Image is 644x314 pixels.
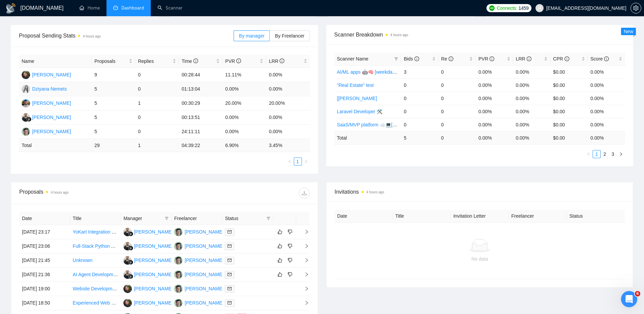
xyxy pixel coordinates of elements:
span: setting [631,5,641,11]
a: YoKart Integration with [PERSON_NAME] and [PERSON_NAME] [73,229,210,235]
img: FG [123,256,132,265]
span: like [278,258,282,263]
time: 4 hours ago [390,33,408,37]
td: Website Development for Medical Sharing Organization [70,282,121,296]
a: FG[PERSON_NAME] [123,243,173,248]
button: left [585,150,593,158]
td: 0 [438,78,476,92]
span: mail [228,287,232,291]
div: [PERSON_NAME] [32,71,71,78]
td: 0.00% [588,78,625,92]
td: 0.00% [266,111,310,125]
img: YN [174,228,183,236]
td: Total [334,131,401,144]
span: info-circle [565,56,569,61]
span: mail [228,272,232,276]
span: PVR [478,56,494,62]
img: YN [174,256,183,265]
span: right [299,286,309,291]
div: Proposals [19,188,164,198]
span: By Freelancer [275,33,304,39]
div: [PERSON_NAME] [134,285,173,292]
td: 0.00% [513,92,550,105]
span: info-circle [193,58,198,63]
a: Full-Stack Python AI Developer [73,243,138,249]
img: YN [174,270,183,279]
a: Unknown [73,258,92,263]
span: right [299,230,309,234]
td: 0 [401,118,438,131]
button: left [286,158,294,166]
button: right [617,150,625,158]
li: Next Page [617,150,625,158]
span: Proposals [94,57,127,65]
th: Freelancer [509,210,567,223]
div: [PERSON_NAME] [185,228,223,236]
td: Total [19,139,92,152]
span: dislike [288,243,292,249]
td: 0 [438,65,476,78]
td: 00:30:29 [179,96,222,111]
button: dislike [286,228,294,236]
td: 1 [135,96,179,111]
button: dislike [286,242,294,250]
span: Dashboard [121,5,144,11]
td: 04:39:22 [179,139,222,152]
img: gigradar-bm.png [128,232,133,236]
div: [PERSON_NAME] [185,271,223,278]
span: dashboard [113,5,118,10]
th: Title [70,212,121,225]
th: Date [19,212,70,225]
div: [PERSON_NAME] [185,242,223,250]
td: 01:13:04 [179,82,222,96]
a: SaaS/MVP platform ☁️💻[weekdays] [337,122,415,127]
span: filter [266,216,270,220]
button: like [276,256,284,264]
img: gigradar-bm.png [128,246,133,250]
span: info-circle [280,58,284,63]
td: 0 [401,92,438,105]
div: [PERSON_NAME] [134,242,173,250]
th: Title [392,210,451,223]
td: [DATE] 21:45 [19,253,70,268]
li: Previous Page [286,158,294,166]
td: AI Agent Development [70,268,121,282]
span: Score [591,56,609,62]
span: download [299,190,309,196]
td: Full-Stack Python AI Developer [70,239,121,253]
span: info-circle [414,56,419,61]
td: 0.00% [513,105,550,118]
td: 5 [401,131,438,144]
th: Manager [121,212,171,225]
time: 4 hours ago [51,191,69,194]
td: 0.00% [588,105,625,118]
th: Date [335,210,393,223]
li: Next Page [302,158,310,166]
td: 0 [438,131,476,144]
span: right [304,160,308,164]
button: like [276,228,284,236]
div: No data [340,255,620,263]
a: YN[PERSON_NAME] [174,271,223,277]
span: mail [228,230,232,234]
td: 24:11:11 [179,125,222,139]
span: PVR [225,58,241,64]
a: HH[PERSON_NAME] [123,300,173,305]
td: 0 [135,68,179,82]
a: Laravel Developer 🛠️ [337,109,383,114]
div: [PERSON_NAME] [185,299,223,307]
td: 0.00% [588,65,625,78]
td: 0.00% [476,118,513,131]
th: Freelancer [171,212,222,225]
td: 0.00% [266,82,310,96]
img: HH [123,299,132,307]
span: Scanner Breakdown [334,30,625,39]
td: 9 [92,68,135,82]
div: [PERSON_NAME] [185,285,223,292]
span: filter [393,54,400,64]
span: info-circle [236,58,241,63]
img: YN [174,299,183,307]
iframe: Intercom live chat [621,291,637,307]
td: 0.00% [476,92,513,105]
td: $ 0.00 [550,131,588,144]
